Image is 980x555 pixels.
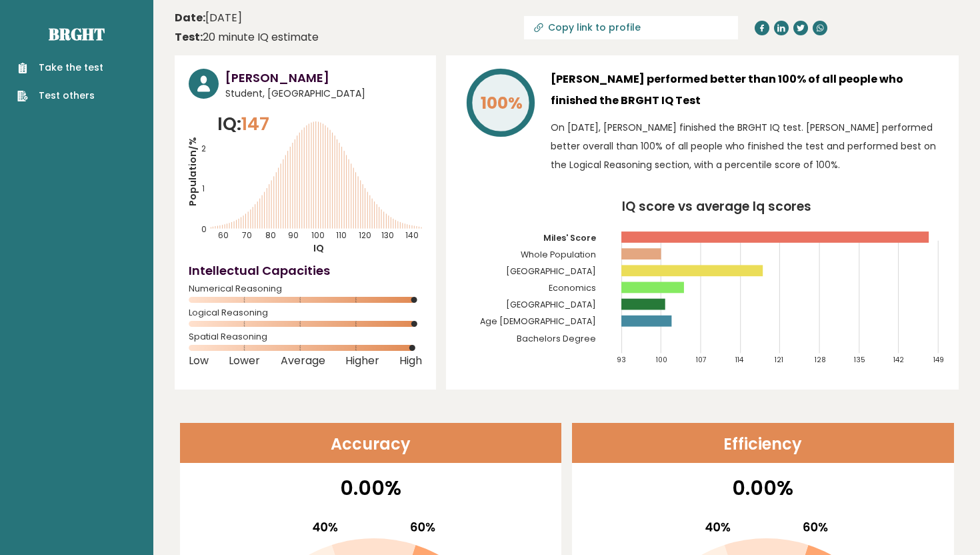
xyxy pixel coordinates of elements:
[551,118,945,174] p: On [DATE], [PERSON_NAME] finished the BRGHT IQ test. [PERSON_NAME] performed better overall than ...
[313,241,324,255] tspan: IQ
[201,143,206,154] tspan: 2
[218,229,229,241] tspan: 60
[186,137,199,206] tspan: Population/%
[17,89,103,103] a: Test others
[225,87,422,101] span: Student, [GEOGRAPHIC_DATA]
[894,355,905,365] tspan: 142
[189,310,422,316] span: Logical Reasoning
[551,69,945,111] h3: [PERSON_NAME] performed better than 100% of all people who finished the BRGHT IQ Test
[696,355,707,365] tspan: 107
[506,265,596,277] tspan: [GEOGRAPHIC_DATA]
[572,423,954,463] header: Efficiency
[549,282,596,294] tspan: Economics
[399,358,422,364] span: High
[189,334,422,340] span: Spatial Reasoning
[288,229,299,241] tspan: 90
[481,91,523,115] tspan: 100%
[581,473,945,503] p: 0.00%
[815,355,826,365] tspan: 128
[175,29,319,45] div: 20 minute IQ estimate
[241,111,269,136] span: 147
[242,229,252,241] tspan: 70
[521,249,596,260] tspan: Whole Population
[265,229,276,241] tspan: 80
[175,10,205,25] b: Date:
[189,286,422,292] span: Numerical Reasoning
[855,355,866,365] tspan: 135
[345,358,379,364] span: Higher
[189,358,209,364] span: Low
[175,10,242,26] time: [DATE]
[225,69,422,87] h3: [PERSON_NAME]
[217,111,269,137] p: IQ:
[657,355,668,365] tspan: 100
[202,183,205,194] tspan: 1
[311,229,325,241] tspan: 100
[622,197,811,215] tspan: IQ score vs average Iq scores
[735,355,744,365] tspan: 114
[189,261,422,280] h4: Intellectual Capacities
[381,229,394,241] tspan: 130
[506,300,596,311] tspan: [GEOGRAPHIC_DATA]
[359,229,371,241] tspan: 120
[543,232,596,243] tspan: Miles' Score
[189,473,553,503] p: 0.00%
[17,61,103,75] a: Take the test
[175,29,203,45] b: Test:
[180,423,562,463] header: Accuracy
[480,316,596,328] tspan: Age [DEMOGRAPHIC_DATA]
[934,355,945,365] tspan: 149
[517,333,596,344] tspan: Bachelors Degree
[281,358,325,364] span: Average
[405,229,419,241] tspan: 140
[617,355,626,365] tspan: 93
[201,223,207,235] tspan: 0
[229,358,260,364] span: Lower
[336,229,347,241] tspan: 110
[49,23,105,45] a: Brght
[775,355,784,365] tspan: 121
